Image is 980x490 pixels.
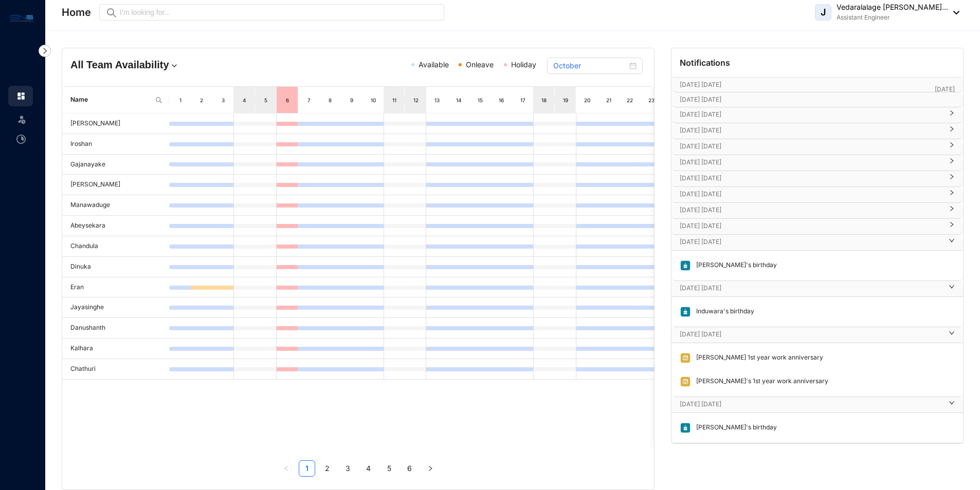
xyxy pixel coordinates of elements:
[455,95,463,105] div: 14
[62,318,169,338] td: Danushanth
[626,95,634,105] div: 22
[949,130,955,132] span: right
[672,281,963,296] div: [DATE] [DATE]
[680,329,942,340] p: [DATE] [DATE]
[433,95,441,105] div: 13
[16,114,27,124] img: leave-unselected.2934df6273408c3f84d9.svg
[519,95,527,105] div: 17
[680,306,691,317] img: birthday.63217d55a54455b51415ef6ca9a78895.svg
[647,95,656,105] div: 23
[62,134,169,155] td: Iroshan
[583,95,591,105] div: 20
[348,95,356,105] div: 9
[419,60,449,69] span: Available
[691,376,828,387] p: [PERSON_NAME]'s 1st year work anniversary
[70,95,151,105] span: Name
[476,95,484,105] div: 15
[361,461,376,476] a: 4
[283,465,289,472] span: left
[949,404,955,406] span: right
[197,95,206,105] div: 2
[278,460,295,477] button: left
[62,216,169,236] td: Abeysekara
[680,399,942,409] p: [DATE] [DATE]
[680,109,942,120] p: [DATE] [DATE]
[680,141,942,152] p: [DATE] [DATE]
[497,95,505,105] div: 16
[262,95,270,105] div: 5
[672,92,963,107] div: [DATE] [DATE][DATE]
[949,288,955,290] span: right
[319,460,336,477] li: 2
[540,95,548,105] div: 18
[62,338,169,359] td: Kalhara
[672,123,963,139] div: [DATE] [DATE]
[278,460,295,477] li: Previous Page
[326,95,334,105] div: 8
[240,95,248,105] div: 4
[553,60,627,71] input: Select month
[935,84,955,95] p: [DATE]
[390,95,398,105] div: 11
[837,2,948,12] p: Vedaralalage [PERSON_NAME]...
[62,359,169,380] td: Chathuri
[672,155,963,171] div: [DATE] [DATE]
[219,95,227,105] div: 3
[672,203,963,218] div: [DATE] [DATE]
[8,86,33,106] li: Home
[120,7,438,18] input: I’m looking for...
[821,8,826,17] span: J
[680,283,942,293] p: [DATE] [DATE]
[605,95,613,105] div: 21
[837,12,948,23] p: Assistant Engineer
[402,461,418,476] a: 6
[680,189,942,199] p: [DATE] [DATE]
[680,80,935,90] p: [DATE] [DATE]
[680,95,935,105] p: [DATE] [DATE]
[680,422,691,434] img: birthday.63217d55a54455b51415ef6ca9a78895.svg
[680,260,691,271] img: birthday.63217d55a54455b51415ef6ca9a78895.svg
[672,171,963,186] div: [DATE] [DATE]
[16,135,26,144] img: time-attendance-unselected.8aad090b53826881fffb.svg
[949,241,955,243] span: right
[382,461,397,476] a: 5
[62,5,91,20] p: Home
[949,162,955,164] span: right
[10,12,33,24] img: logo
[511,60,536,69] span: Holiday
[320,461,335,476] a: 2
[680,376,691,387] img: anniversary.d4fa1ee0abd6497b2d89d817e415bd57.svg
[691,306,754,317] p: Induwara's birthday
[672,397,963,412] div: [DATE] [DATE]
[680,173,942,183] p: [DATE] [DATE]
[949,178,955,180] span: right
[62,277,169,298] td: Eran
[8,129,33,149] li: Time Attendance
[62,236,169,257] td: Chandula
[62,297,169,318] td: Jayasinghe
[305,95,313,105] div: 7
[155,96,163,104] img: search.8ce656024d3affaeffe32e5b30621cb7.svg
[466,60,494,69] span: Onleave
[680,221,942,231] p: [DATE] [DATE]
[283,95,292,105] div: 6
[680,237,942,247] p: [DATE] [DATE]
[412,95,420,105] div: 12
[948,11,959,14] img: dropdown-black.8e83cc76930a90b1a4fdb6d089b7bf3a.svg
[672,78,963,92] div: [DATE] [DATE][DATE]
[949,194,955,196] span: right
[176,95,185,105] div: 1
[62,195,169,216] td: Manawaduge
[62,114,169,134] td: [PERSON_NAME]
[672,327,963,343] div: [DATE] [DATE]
[680,352,691,364] img: anniversary.d4fa1ee0abd6497b2d89d817e415bd57.svg
[62,175,169,195] td: [PERSON_NAME]
[680,125,942,136] p: [DATE] [DATE]
[299,461,315,476] a: 1
[369,95,377,105] div: 10
[672,219,963,234] div: [DATE] [DATE]
[691,422,777,434] p: [PERSON_NAME]'s birthday
[680,56,730,69] p: Notifications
